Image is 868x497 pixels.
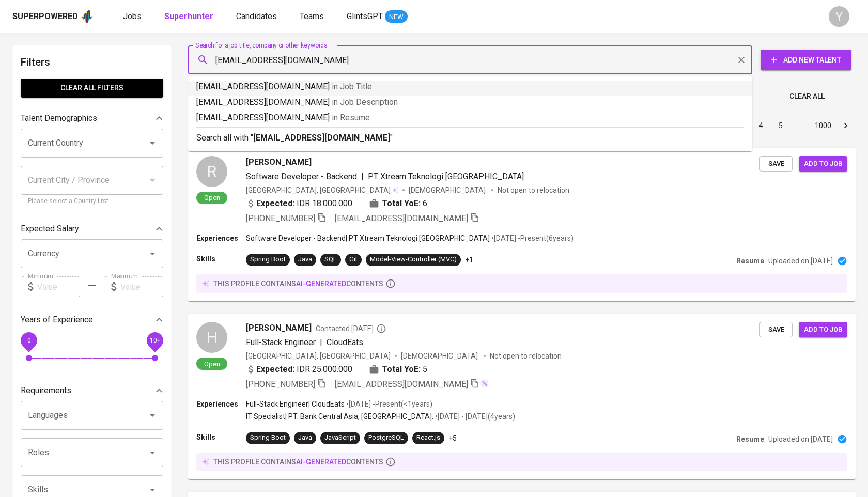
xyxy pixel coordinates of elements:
h6: Filters [21,54,163,70]
p: this profile contains contents [213,457,383,467]
span: | [361,170,364,183]
p: IT Specialist | PT. Bank Central Asia, [GEOGRAPHIC_DATA]. [246,411,433,422]
span: [EMAIL_ADDRESS][DOMAIN_NAME] [335,379,468,389]
span: [PHONE_NUMBER] [246,213,315,223]
p: Full-Stack Engineer | CloudEats [246,399,345,409]
p: Resume [736,434,764,444]
span: [PERSON_NAME] [246,156,312,168]
div: Years of Experience [21,309,163,330]
button: Add New Talent [761,50,851,70]
button: Open [145,483,160,497]
div: JavaScript [324,433,356,443]
button: Open [145,246,160,261]
p: • [DATE] - Present ( <1 years ) [345,399,432,409]
b: Expected: [256,363,295,376]
img: app logo [80,9,94,24]
div: IDR 25.000.000 [246,363,352,376]
span: 0 [27,337,30,344]
span: Teams [300,11,324,21]
button: Open [145,408,160,423]
button: Save [760,322,793,338]
div: Spring Boot [250,433,286,443]
p: Skills [196,432,246,442]
p: Not open to relocation [498,185,569,195]
button: Clear All filters [21,79,163,98]
span: 6 [423,197,427,210]
p: Resume [736,256,764,266]
span: Save [765,158,787,170]
span: Open [200,360,224,368]
p: Experiences [196,399,246,409]
p: +5 [448,433,457,443]
a: Teams [300,10,326,23]
p: Uploaded on [DATE] [768,256,833,266]
p: Experiences [196,233,246,243]
span: [PHONE_NUMBER] [246,379,315,389]
p: [EMAIL_ADDRESS][DOMAIN_NAME] [196,112,744,124]
span: in Resume [332,113,370,122]
button: Save [760,156,793,172]
span: PT Xtream Teknologi [GEOGRAPHIC_DATA] [368,172,524,181]
div: Model-View-Controller (MVC) [370,255,457,265]
a: Superhunter [164,10,215,23]
a: ROpen[PERSON_NAME]Software Developer - Backend|PT Xtream Teknologi [GEOGRAPHIC_DATA][GEOGRAPHIC_D... [188,148,856,301]
a: GlintsGPT NEW [347,10,408,23]
button: Go to page 1000 [812,117,834,134]
div: Requirements [21,380,163,401]
div: Java [298,433,312,443]
div: SQL [324,255,337,265]
p: +1 [465,255,473,265]
span: Contacted [DATE] [316,323,386,334]
span: in Job Title [332,82,372,91]
p: [EMAIL_ADDRESS][DOMAIN_NAME] [196,81,744,93]
button: Clear [734,53,749,67]
img: magic_wand.svg [481,379,489,387]
span: | [320,336,322,349]
div: … [792,120,809,131]
button: Go to page 5 [772,117,789,134]
a: Jobs [123,10,144,23]
p: Uploaded on [DATE] [768,434,833,444]
span: GlintsGPT [347,11,383,21]
span: Add to job [804,324,842,336]
input: Value [37,276,80,297]
span: [PERSON_NAME] [246,322,312,334]
b: [EMAIL_ADDRESS][DOMAIN_NAME] [253,133,390,143]
span: Add New Talent [769,54,843,67]
p: Talent Demographics [21,112,97,125]
p: Skills [196,254,246,264]
button: Add to job [799,156,847,172]
span: AI-generated [296,458,346,466]
input: Value [120,276,163,297]
button: Go to page 4 [753,117,769,134]
span: [DEMOGRAPHIC_DATA] [409,185,487,195]
span: Jobs [123,11,142,21]
p: • [DATE] - [DATE] ( 4 years ) [433,411,515,422]
p: Search all with " " [196,132,744,144]
button: Go to next page [838,117,854,134]
span: 5 [423,363,427,376]
p: Expected Salary [21,223,79,235]
p: Not open to relocation [490,351,562,361]
div: IDR 18.000.000 [246,197,352,210]
button: Open [145,445,160,460]
a: Candidates [236,10,279,23]
div: Java [298,255,312,265]
div: Git [349,255,358,265]
svg: By Batam recruiter [376,323,386,334]
span: Full-Stack Engineer [246,337,316,347]
div: PostgreSQL [368,433,404,443]
span: CloudEats [327,337,363,347]
p: Requirements [21,384,71,397]
p: this profile contains contents [213,278,383,289]
div: Talent Demographics [21,108,163,129]
p: [EMAIL_ADDRESS][DOMAIN_NAME] [196,96,744,108]
span: Clear All [789,90,825,103]
span: Candidates [236,11,277,21]
nav: pagination navigation [673,117,856,134]
div: [GEOGRAPHIC_DATA], [GEOGRAPHIC_DATA] [246,185,398,195]
span: NEW [385,12,408,22]
span: AI-generated [296,279,346,288]
div: Spring Boot [250,255,286,265]
div: H [196,322,227,353]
